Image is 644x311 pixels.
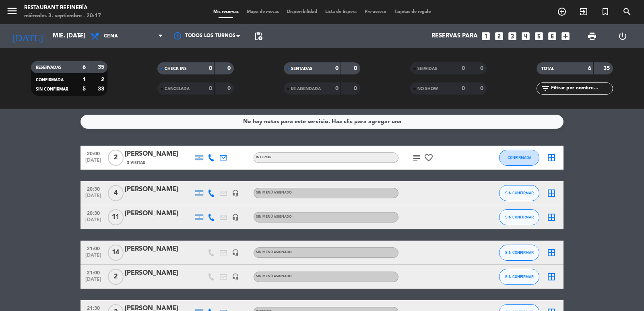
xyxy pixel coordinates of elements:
i: looks_4 [520,31,531,41]
i: exit_to_app [579,7,588,16]
span: Sin menú asignado [256,191,292,194]
strong: 2 [101,77,106,82]
span: pending_actions [254,31,263,41]
strong: 0 [227,66,232,71]
span: SIN CONFIRMAR [505,215,534,219]
i: looks_3 [507,31,518,41]
span: SIN CONFIRMAR [505,274,534,279]
span: 21:00 [83,268,103,277]
i: border_all [547,212,556,222]
strong: 0 [480,86,485,91]
div: [PERSON_NAME] [125,149,193,159]
span: TOTAL [541,67,554,71]
strong: 0 [462,86,465,91]
i: border_all [547,188,556,198]
div: No hay notas para este servicio. Haz clic para agregar una [243,117,401,126]
span: SERVIDAS [417,67,437,71]
i: headset_mic [232,273,239,280]
span: 14 [108,245,124,261]
strong: 0 [354,86,359,91]
span: 20:30 [83,184,103,193]
i: add_circle_outline [557,7,567,16]
button: CONFIRMADA [499,150,539,166]
span: 11 [108,209,124,225]
button: SIN CONFIRMAR [499,245,539,261]
strong: 0 [335,86,339,91]
i: favorite_border [424,153,433,163]
i: headset_mic [232,249,239,256]
i: menu [6,5,18,17]
span: Mapa de mesas [243,10,283,14]
span: SIN CONFIRMAR [36,87,68,91]
span: 20:00 [83,148,103,158]
span: SIN CONFIRMAR [505,250,534,255]
div: LOG OUT [607,24,638,48]
div: [PERSON_NAME] [125,244,193,254]
span: 2 [108,150,124,166]
i: looks_one [481,31,491,41]
i: looks_6 [547,31,557,41]
span: [DATE] [83,217,103,227]
strong: 1 [83,77,86,82]
span: [DATE] [83,193,103,202]
div: [PERSON_NAME] [125,208,193,219]
i: looks_two [494,31,504,41]
span: Mis reservas [209,10,243,14]
span: RESERVADAS [36,66,62,70]
span: 2 [108,269,124,285]
span: CHECK INS [165,67,187,71]
span: print [587,31,597,41]
span: Cena [104,33,118,39]
button: menu [6,5,18,20]
div: [PERSON_NAME] [125,184,193,195]
i: looks_5 [534,31,544,41]
i: border_all [547,248,556,257]
span: Sin menú asignado [256,215,292,218]
div: Restaurant Refinería [24,4,101,12]
span: CONFIRMADA [36,78,64,82]
span: INTERIOR [256,156,271,159]
span: SENTADAS [291,67,312,71]
strong: 0 [227,86,232,91]
span: Disponibilidad [283,10,321,14]
span: NO SHOW [417,87,438,91]
i: power_settings_new [618,31,627,41]
i: turned_in_not [601,7,610,16]
i: border_all [547,272,556,282]
span: 20:30 [83,208,103,217]
span: 4 [108,185,124,201]
span: [DATE] [83,253,103,262]
strong: 35 [603,66,611,71]
span: Sin menú asignado [256,251,292,254]
span: [DATE] [83,158,103,167]
strong: 33 [98,86,106,92]
span: Pre-acceso [361,10,390,14]
span: [DATE] [83,277,103,286]
i: headset_mic [232,189,239,197]
span: Reservas para [431,33,478,40]
strong: 0 [335,66,339,71]
strong: 5 [83,86,86,92]
span: CONFIRMADA [508,155,531,160]
div: [PERSON_NAME] [125,268,193,278]
strong: 0 [209,66,212,71]
strong: 0 [462,66,465,71]
i: search [622,7,632,16]
i: [DATE] [6,27,49,45]
span: 3 Visitas [127,160,145,166]
span: Sin menú asignado [256,275,292,278]
strong: 6 [588,66,591,71]
strong: 0 [354,66,359,71]
button: SIN CONFIRMAR [499,209,539,225]
span: Lista de Espera [321,10,361,14]
div: miércoles 3. septiembre - 20:17 [24,12,101,20]
span: Tarjetas de regalo [390,10,435,14]
button: SIN CONFIRMAR [499,185,539,201]
i: arrow_drop_down [75,31,85,41]
strong: 0 [209,86,212,91]
i: add_box [560,31,571,41]
i: border_all [547,153,556,163]
strong: 6 [83,64,86,70]
i: filter_list [541,84,550,93]
strong: 0 [480,66,485,71]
